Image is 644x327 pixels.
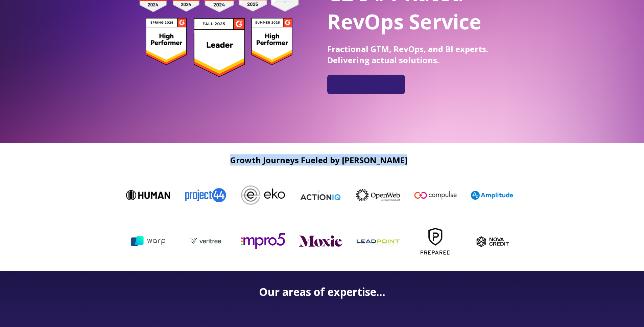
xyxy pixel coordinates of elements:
img: warp ai [126,232,170,250]
img: nova_c [471,229,515,253]
img: Eko [240,185,284,205]
img: OpenWeb [355,189,399,201]
img: mpro5 [241,233,285,249]
img: Human [125,190,169,200]
img: leadpoint [356,219,400,263]
img: Prepared-Logo [414,219,458,263]
span: Fractional GTM, RevOps, and BI experts. Delivering actual solutions. [327,43,488,66]
strong: Our areas of expertise... [259,284,385,299]
iframe: Embedded CTA [331,77,402,92]
img: veritree [184,231,228,251]
img: ActionIQ [298,190,342,201]
img: Compulse [413,184,457,207]
img: Amplitude [470,191,514,200]
h2: Growth Journeys Fueled by [PERSON_NAME] [119,155,518,165]
img: Project44 [183,183,227,206]
img: moxie [299,235,343,246]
